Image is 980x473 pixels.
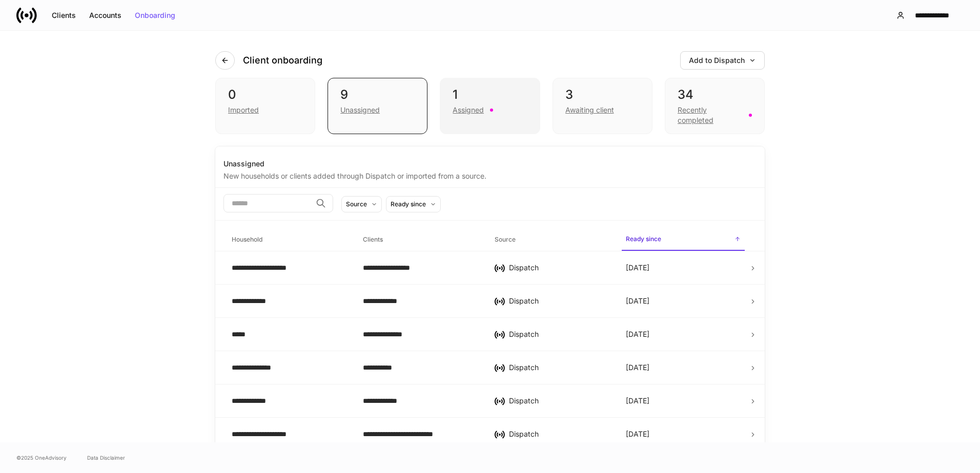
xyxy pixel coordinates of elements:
[386,196,441,212] button: Ready since
[626,396,649,406] p: [DATE]
[223,169,757,181] div: New households or clients added through Dispatch or imported from a source.
[680,51,765,70] button: Add to Dispatch
[509,396,609,406] div: Dispatch
[128,7,182,24] button: Onboarding
[453,105,484,115] div: Assigned
[509,329,609,339] div: Dispatch
[346,199,367,209] div: Source
[622,229,745,251] span: Ready since
[491,229,614,250] span: Source
[626,429,649,439] p: [DATE]
[678,105,743,125] div: Recently completed
[228,229,351,250] span: Household
[340,105,380,115] div: Unassigned
[626,263,649,273] p: [DATE]
[52,12,76,19] div: Clients
[223,159,757,169] div: Unassigned
[45,7,83,24] button: Clients
[359,229,482,250] span: Clients
[87,454,125,462] a: Data Disclaimer
[565,105,614,115] div: Awaiting client
[440,78,540,134] div: 1Assigned
[565,87,640,103] div: 3
[83,7,128,24] button: Accounts
[135,12,175,19] div: Onboarding
[341,196,382,212] button: Source
[340,87,415,103] div: 9
[16,454,67,462] span: © 2025 OneAdvisory
[626,234,661,244] h6: Ready since
[243,54,322,67] h4: Client onboarding
[228,87,302,103] div: 0
[626,362,649,373] p: [DATE]
[215,78,315,134] div: 0Imported
[689,57,756,64] div: Add to Dispatch
[509,296,609,306] div: Dispatch
[391,199,426,209] div: Ready since
[509,362,609,373] div: Dispatch
[228,105,259,115] div: Imported
[665,78,765,134] div: 34Recently completed
[509,429,609,439] div: Dispatch
[453,87,527,103] div: 1
[328,78,427,134] div: 9Unassigned
[553,78,652,134] div: 3Awaiting client
[626,296,649,306] p: [DATE]
[678,87,752,103] div: 34
[495,234,516,244] h6: Source
[626,329,649,339] p: [DATE]
[509,263,609,273] div: Dispatch
[89,12,121,19] div: Accounts
[363,234,383,244] h6: Clients
[232,234,262,244] h6: Household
